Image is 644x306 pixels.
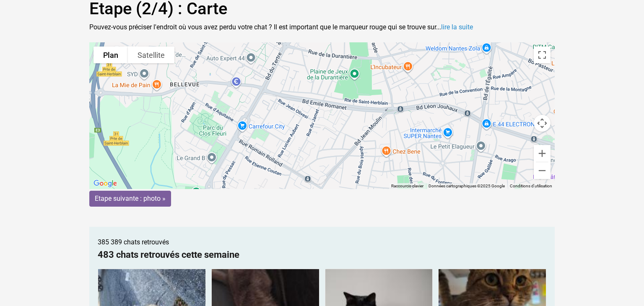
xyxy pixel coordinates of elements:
[98,249,546,260] h2: 483 chats retrouvés cette semaine
[391,183,423,189] button: Raccourcis clavier
[91,178,119,189] img: Google
[89,191,171,207] input: Etape suivante : photo »
[441,23,473,31] a: lire la suite
[534,115,551,132] button: Commandes de la caméra de la carte
[428,184,505,188] span: Données cartographiques ©2025 Google
[98,238,169,246] span: 385 389 chats retrouvés
[89,22,555,32] p: Pouvez-vous préciser l'endroit où vous avez perdu votre chat ? Il est important que le marqueur r...
[534,162,551,179] button: Zoom arrière
[534,145,551,162] button: Zoom avant
[534,47,551,63] button: Passer en plein écran
[93,47,128,63] button: Afficher un plan de ville
[436,23,473,31] span: ...
[128,47,174,63] button: Afficher les images satellite
[510,184,552,188] a: Conditions d'utilisation (s'ouvre dans un nouvel onglet)
[91,178,119,189] a: Ouvrir cette zone dans Google Maps (dans une nouvelle fenêtre)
